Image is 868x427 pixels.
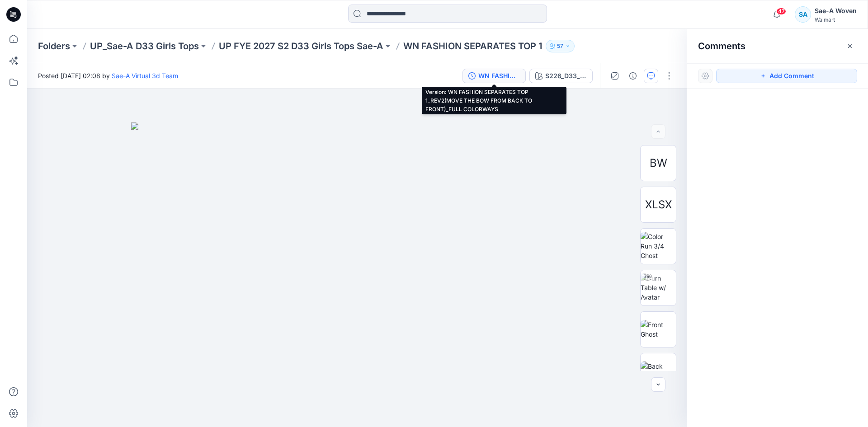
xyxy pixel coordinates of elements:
[38,71,178,80] span: Posted [DATE] 02:08 by
[546,40,575,52] button: 57
[403,40,542,52] p: WN FASHION SEPARATES TOP 1
[645,197,672,213] span: XLSX
[641,232,676,260] img: Color Run 3/4 Ghost
[641,273,676,302] img: Turn Table w/ Avatar
[795,6,811,23] div: SA
[641,320,676,339] img: Front Ghost
[557,41,563,51] p: 57
[219,40,383,52] a: UP FYE 2027 S2 D33 Girls Tops Sae-A
[650,155,667,171] span: BW
[698,41,745,52] h2: Comments
[626,69,640,83] button: Details
[815,16,857,23] div: Walmart
[38,40,70,52] a: Folders
[776,8,786,15] span: 47
[529,69,593,83] button: S226_D33_WN_AOP_30_2
[112,72,178,80] a: Sae-A Virtual 3d Team
[641,361,676,380] img: Back Ghost
[462,69,526,83] button: WN FASHION SEPARATES TOP 1_REV2(MOVE THE BOW FROM BACK TO FRONT)_FULL COLORWAYS
[90,40,199,52] a: UP_Sae-A D33 Girls Tops
[545,71,587,81] div: S226_D33_WN_AOP_30_2
[478,71,520,81] div: WN FASHION SEPARATES TOP 1_REV2(MOVE THE BOW FROM BACK TO FRONT)_FULL COLORWAYS
[815,5,857,16] div: Sae-A Woven
[716,69,857,83] button: Add Comment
